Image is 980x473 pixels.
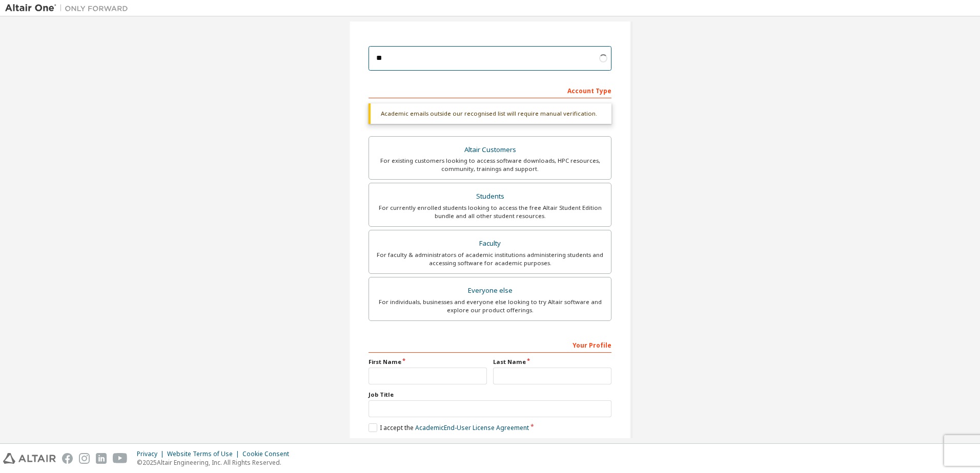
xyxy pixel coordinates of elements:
[375,298,605,314] div: For individuals, businesses and everyone else looking to try Altair software and explore our prod...
[79,453,90,464] img: instagram.svg
[96,453,107,464] img: linkedin.svg
[5,3,133,13] img: Altair One
[375,143,605,157] div: Altair Customers
[242,450,295,458] div: Cookie Consent
[369,103,611,124] div: Academic emails outside our recognised list will require manual verification.
[375,251,605,267] div: For faculty & administrators of academic institutions administering students and accessing softwa...
[369,358,487,366] label: First Name
[369,82,611,98] div: Account Type
[375,284,605,298] div: Everyone else
[369,423,529,432] label: I accept the
[375,189,605,204] div: Students
[369,336,611,353] div: Your Profile
[3,453,56,464] img: altair_logo.svg
[375,204,605,220] div: For currently enrolled students looking to access the free Altair Student Edition bundle and all ...
[369,391,611,399] label: Job Title
[375,157,605,173] div: For existing customers looking to access software downloads, HPC resources, community, trainings ...
[137,450,167,458] div: Privacy
[415,423,529,432] a: Academic End-User License Agreement
[113,453,128,464] img: youtube.svg
[493,358,611,366] label: Last Name
[137,458,295,467] p: © 2025 Altair Engineering, Inc. All Rights Reserved.
[375,236,605,251] div: Faculty
[62,453,73,464] img: facebook.svg
[167,450,242,458] div: Website Terms of Use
